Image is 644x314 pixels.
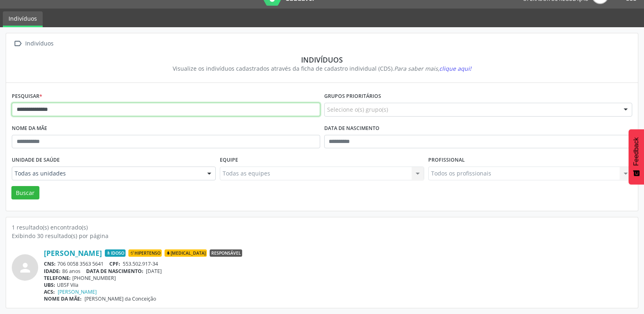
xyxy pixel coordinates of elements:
span: NOME DA MÃE: [44,295,82,302]
div: Visualize os indivíduos cadastrados através da ficha de cadastro individual (CDS). [17,64,627,73]
span: [DATE] [146,268,162,275]
span: UBS: [44,282,55,288]
span: [MEDICAL_DATA] [165,249,207,257]
span: CPF: [109,260,120,267]
div: 86 anos [44,268,632,275]
div: 706 0058 3563 5641 [44,260,632,267]
a: [PERSON_NAME] [58,288,97,295]
label: Profissional [428,154,465,167]
span: CNS: [44,260,56,267]
a: [PERSON_NAME] [44,249,102,258]
a: Indivíduos [3,11,43,27]
span: 553.502.917-34 [123,260,158,267]
span: TELEFONE: [44,275,71,282]
span: Todas as unidades [15,169,199,178]
span: IDADE: [44,268,61,275]
label: Grupos prioritários [324,90,381,103]
div: 1 resultado(s) encontrado(s) [12,223,632,232]
i:  [12,38,24,50]
span: Feedback [633,137,640,166]
a:  Indivíduos [12,38,55,50]
span: Responsável [210,249,242,257]
span: Selecione o(s) grupo(s) [327,105,388,114]
span: Hipertenso [128,249,162,257]
label: Unidade de saúde [12,154,60,167]
label: Nome da mãe [12,122,47,135]
div: Indivíduos [17,55,627,64]
span: clique aqui! [439,65,471,72]
div: [PHONE_NUMBER] [44,275,632,282]
label: Data de nascimento [324,122,379,135]
button: Buscar [11,186,39,200]
button: Feedback - Mostrar pesquisa [629,129,644,184]
label: Equipe [220,154,238,167]
div: UBSF Vila [44,282,632,288]
span: DATA DE NASCIMENTO: [86,268,143,275]
div: Exibindo 30 resultado(s) por página [12,232,632,240]
span: [PERSON_NAME] da Conceição [85,295,156,302]
i: Para saber mais, [394,65,471,72]
span: ACS: [44,288,55,295]
div: Indivíduos [24,38,55,50]
i: person [18,260,33,275]
label: Pesquisar [12,90,42,103]
span: Idoso [105,249,126,257]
